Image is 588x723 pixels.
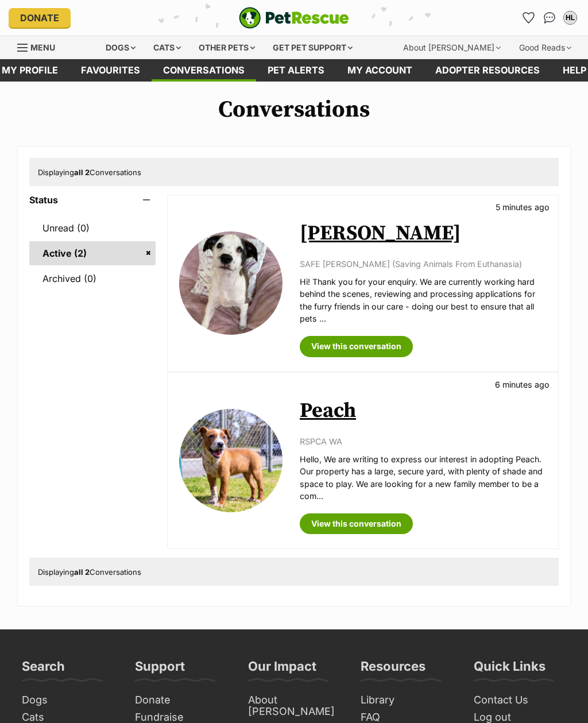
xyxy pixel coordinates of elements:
[540,9,559,27] a: Conversations
[336,59,424,82] a: My account
[361,658,425,681] h3: Resources
[145,36,189,59] div: Cats
[496,201,550,213] p: 5 minutes ago
[74,168,90,177] strong: all 2
[300,221,461,246] a: [PERSON_NAME]
[74,567,90,577] strong: all 2
[300,276,547,324] p: Hi! Thank you for your enquiry. We are currently working hard behind the scenes, reviewing and pr...
[29,266,156,291] a: Archived (0)
[300,258,547,270] p: SAFE [PERSON_NAME] (Saving Animals From Euthanasia)
[469,691,571,709] a: Contact Us
[300,513,413,534] a: View this conversation
[544,12,556,24] img: chat-41dd97257d64d25036548639549fe6c8038ab92f7586957e7f3b1b290dea8141.svg
[29,195,156,205] header: Status
[356,691,458,709] a: Library
[239,7,349,29] img: logo-e224e6f780fb5917bec1dbf3a21bbac754714ae5b6737aabdf751b685950b380.svg
[511,36,579,59] div: Good Reads
[29,216,156,240] a: Unread (0)
[424,59,551,82] a: Adopter resources
[520,9,579,27] ul: Account quick links
[520,9,538,27] a: Favourites
[17,691,119,709] a: Dogs
[17,36,63,57] a: Menu
[300,435,547,447] p: RSPCA WA
[179,231,283,335] img: Sheridan
[69,59,152,82] a: Favourites
[130,691,232,709] a: Donate
[243,691,345,721] a: About [PERSON_NAME]
[239,7,349,29] a: PetRescue
[256,59,336,82] a: Pet alerts
[495,378,550,391] p: 6 minutes ago
[300,453,547,502] p: Hello, We are writing to express our interest in adopting Peach. Our property has a large, secure...
[395,36,509,59] div: About [PERSON_NAME]
[248,658,316,681] h3: Our Impact
[9,8,71,28] a: Donate
[265,36,361,59] div: Get pet support
[300,398,356,424] a: Peach
[300,336,413,357] a: View this conversation
[561,9,579,27] button: My account
[30,42,55,52] span: Menu
[564,12,576,24] div: HL
[474,658,546,681] h3: Quick Links
[38,168,141,177] span: Displaying Conversations
[152,59,256,82] a: conversations
[22,658,65,681] h3: Search
[135,658,185,681] h3: Support
[29,241,156,265] a: Active (2)
[38,567,141,577] span: Displaying Conversations
[179,409,283,512] img: Peach
[98,36,144,59] div: Dogs
[191,36,263,59] div: Other pets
